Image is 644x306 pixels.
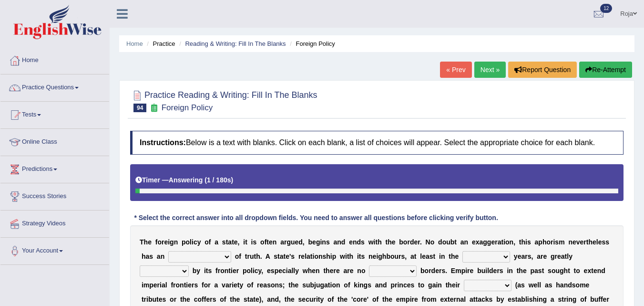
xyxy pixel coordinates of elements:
[254,253,256,260] b: t
[169,176,203,184] b: Answering
[481,267,486,274] b: u
[557,253,561,260] b: e
[505,238,510,246] b: o
[555,253,557,260] b: r
[420,267,425,274] b: b
[157,253,161,260] b: a
[308,238,313,246] b: b
[0,47,109,71] a: Home
[439,267,441,274] b: r
[0,74,109,98] a: Practice Questions
[521,238,526,246] b: h
[341,238,346,246] b: d
[286,253,289,260] b: e
[385,238,388,246] b: t
[460,238,464,246] b: a
[267,267,271,274] b: e
[430,238,435,246] b: o
[583,238,586,246] b: r
[483,238,487,246] b: g
[326,253,330,260] b: h
[361,238,365,246] b: s
[521,253,525,260] b: a
[442,238,447,246] b: o
[602,238,606,246] b: s
[289,253,291,260] b: '
[514,253,518,260] b: y
[231,267,233,274] b: i
[291,253,295,260] b: s
[353,238,357,246] b: n
[301,253,305,260] b: e
[534,267,538,274] b: a
[349,253,354,260] b: h
[291,267,293,274] b: l
[598,238,602,246] b: e
[378,238,382,246] b: h
[283,253,286,260] b: t
[552,267,556,274] b: o
[323,253,327,260] b: s
[388,238,392,246] b: h
[439,253,441,260] b: i
[569,253,572,260] b: y
[495,238,497,246] b: r
[226,238,228,246] b: t
[509,267,513,274] b: n
[546,238,551,246] b: o
[265,238,267,246] b: f
[474,62,506,78] a: Next »
[401,253,405,260] b: s
[476,238,480,246] b: x
[228,238,232,246] b: a
[395,253,399,260] b: u
[145,253,149,260] b: a
[253,238,257,246] b: s
[135,177,233,184] h5: Timer —
[525,253,527,260] b: r
[568,238,572,246] b: n
[445,267,447,274] b: .
[340,253,345,260] b: w
[326,238,330,246] b: s
[295,267,299,274] b: y
[418,238,420,246] b: r
[555,238,559,246] b: s
[407,238,409,246] b: r
[588,238,593,246] b: h
[390,253,395,260] b: o
[207,176,231,184] b: 1 / 180s
[525,238,527,246] b: i
[399,253,401,260] b: r
[527,238,531,246] b: s
[510,238,514,246] b: n
[275,267,279,274] b: p
[239,253,241,260] b: f
[361,253,365,260] b: s
[508,62,577,78] button: Report Question
[197,238,201,246] b: y
[326,267,330,274] b: h
[318,253,323,260] b: n
[185,40,286,47] a: Reading & Writing: Fill In The Blanks
[0,129,109,153] a: Online Class
[426,238,430,246] b: N
[451,253,455,260] b: h
[542,267,544,274] b: t
[243,267,247,274] b: p
[269,238,273,246] b: e
[579,62,632,78] button: Re-Attempt
[280,238,284,246] b: a
[0,238,109,262] a: Your Account
[174,238,178,246] b: n
[225,267,229,274] b: n
[186,238,190,246] b: o
[0,211,109,234] a: Strategy Videos
[403,238,408,246] b: o
[295,238,299,246] b: e
[357,253,359,260] b: i
[247,253,249,260] b: r
[519,238,521,246] b: t
[312,238,316,246] b: e
[368,238,374,246] b: w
